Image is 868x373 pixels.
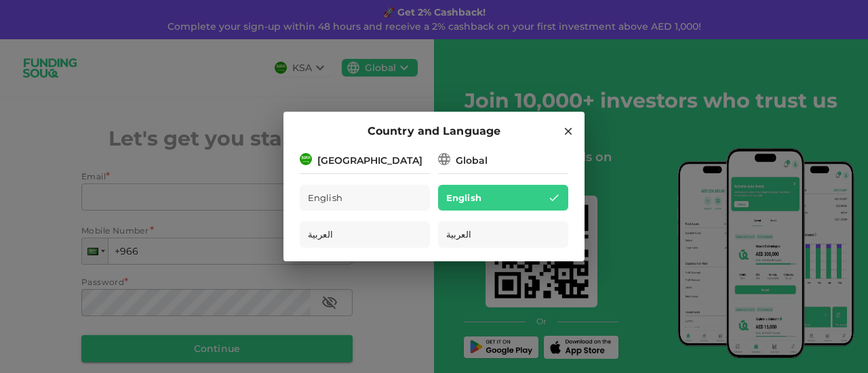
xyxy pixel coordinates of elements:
span: العربية [308,227,333,242]
div: [GEOGRAPHIC_DATA] [317,154,422,168]
div: Global [456,154,488,168]
span: English [446,190,481,206]
span: English [308,190,342,206]
span: Country and Language [368,123,500,140]
span: العربية [446,227,471,242]
img: flag-sa.b9a346574cdc8950dd34b50780441f57.svg [300,153,312,165]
